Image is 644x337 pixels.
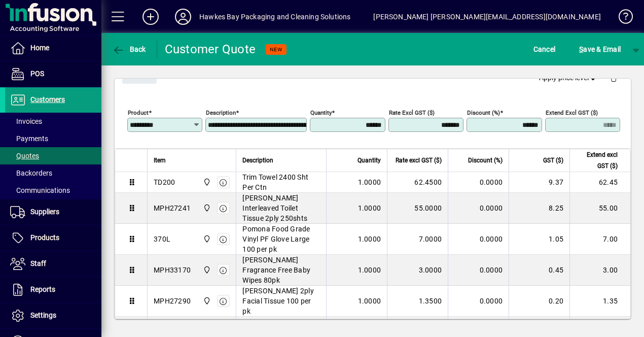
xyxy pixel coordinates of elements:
td: 0.0000 [448,193,509,224]
span: Central [200,203,212,214]
span: POS [30,70,44,78]
button: Add [134,8,167,26]
div: Hawkes Bay Packaging and Cleaning Solutions [199,9,351,25]
span: Products [30,233,59,242]
span: Central [200,233,212,245]
span: Quantity [357,155,381,166]
a: Knowledge Base [611,2,631,35]
a: Settings [5,303,101,328]
div: Customer Quote [165,41,256,57]
a: Suppliers [5,199,101,225]
span: 1.0000 [358,265,381,275]
span: Pomona Food Grade Vinyl PF Glove Large 100 per pk [242,224,320,254]
div: MPH27241 [154,203,191,213]
mat-label: Quantity [310,109,332,116]
td: 0.45 [509,255,569,286]
span: 1.0000 [358,203,381,213]
td: 7.00 [569,224,630,255]
a: Reports [5,277,101,302]
mat-label: Rate excl GST ($) [389,109,435,116]
div: 62.4500 [393,177,442,187]
span: 1.0000 [358,234,381,244]
td: 0.0000 [448,224,509,255]
span: Backorders [10,169,52,177]
span: Communications [10,186,70,194]
span: Customers [30,95,65,104]
span: [PERSON_NAME] Fragrance Free Baby Wipes 80pk [242,255,320,285]
span: Description [242,155,273,166]
button: Save & Email [574,40,626,58]
button: Cancel [531,40,558,58]
div: 370L [154,234,170,244]
span: Staff [30,259,46,267]
td: 9.37 [509,172,569,193]
span: 1.0000 [358,296,381,306]
span: Discount (%) [468,155,503,166]
app-page-header-button: Delete [601,73,626,82]
span: Back [112,45,146,53]
div: 3.0000 [393,265,442,275]
app-page-header-button: Back [101,40,157,58]
span: Reports [30,285,55,293]
mat-label: Discount (%) [467,109,500,116]
span: Invoices [10,117,42,125]
mat-label: Extend excl GST ($) [546,109,598,116]
div: MPH33170 [154,265,191,275]
a: Backorders [5,164,101,182]
a: Communications [5,182,101,199]
span: Item [154,155,166,166]
app-page-header-button: Close [120,70,159,79]
td: 0.20 [509,286,569,317]
td: 62.45 [569,172,630,193]
span: Settings [30,311,56,319]
span: [PERSON_NAME] Interleaved Toilet Tissue 2ply 250shts [242,193,320,223]
span: Quotes [10,152,39,160]
span: ave & Email [579,41,621,57]
span: Home [30,44,49,52]
button: Profile [167,8,199,26]
span: 1.0000 [358,177,381,187]
a: POS [5,61,101,87]
span: Trim Towel 2400 Sht Per Ctn [242,172,320,192]
span: [PERSON_NAME] 2ply Facial Tissue 100 per pk [242,286,320,316]
td: 1.35 [569,286,630,317]
span: Extend excl GST ($) [576,149,618,172]
a: Invoices [5,113,101,130]
span: GST ($) [543,155,563,166]
td: 0.0000 [448,255,509,286]
span: Central [200,264,212,276]
mat-label: Description [206,109,236,116]
span: Rate excl GST ($) [396,155,442,166]
span: Central [200,177,212,188]
span: Suppliers [30,208,59,216]
div: 55.0000 [393,203,442,213]
button: Close [122,65,157,84]
span: Cancel [533,41,556,57]
div: TD200 [154,177,175,187]
td: 0.0000 [448,172,509,193]
a: Staff [5,251,101,277]
span: S [579,45,583,53]
td: 3.00 [569,255,630,286]
a: Payments [5,130,101,147]
mat-label: Product [128,109,149,116]
button: Back [110,40,149,58]
td: 55.00 [569,193,630,224]
div: [PERSON_NAME] [PERSON_NAME][EMAIL_ADDRESS][DOMAIN_NAME] [373,9,601,25]
a: Quotes [5,147,101,164]
a: Home [5,36,101,61]
td: 8.25 [509,193,569,224]
div: MPH27290 [154,296,191,306]
td: 0.0000 [448,286,509,317]
span: Central [200,295,212,307]
td: 1.05 [509,224,569,255]
div: 7.0000 [393,234,442,244]
span: Payments [10,134,48,143]
div: 1.3500 [393,296,442,306]
a: Products [5,225,101,251]
span: NEW [270,46,282,53]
